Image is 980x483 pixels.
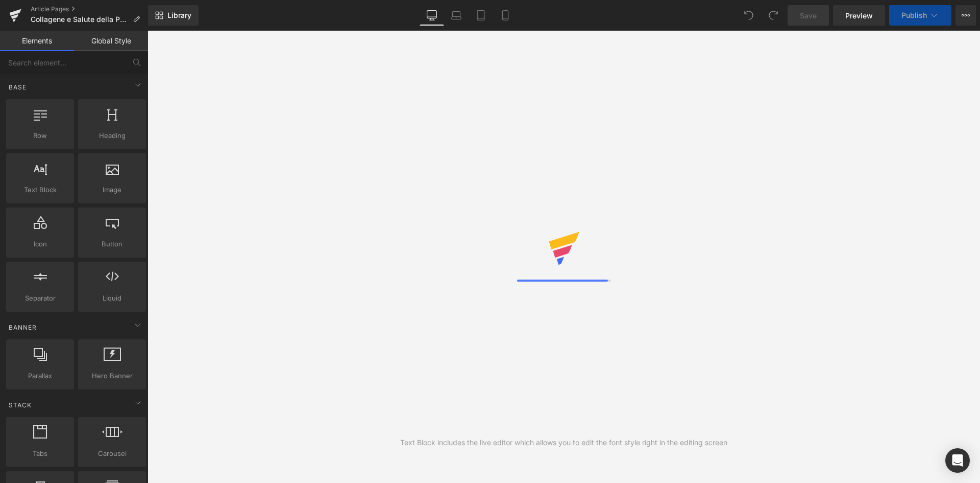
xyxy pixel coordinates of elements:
span: Collagene e Salute della Pelle: Cos’è, Come funziona, e Come preservarlo Naturalmente [31,15,129,24]
a: Preview [833,5,885,26]
button: More [955,5,976,26]
a: Desktop [420,5,444,26]
button: Publish [889,5,951,26]
span: Carousel [81,448,143,459]
span: Hero Banner [81,371,143,381]
span: Tabs [9,448,71,459]
span: Parallax [9,371,71,381]
div: Open Intercom Messenger [945,448,970,473]
span: Library [167,11,191,20]
a: New Library [148,5,199,26]
span: Separator [9,293,71,304]
span: Base [8,82,28,92]
button: Redo [763,5,783,26]
span: Banner [8,323,38,332]
span: Publish [901,11,927,19]
span: Image [81,185,143,195]
a: Tablet [469,5,493,26]
span: Preview [845,10,873,21]
button: Undo [739,5,759,26]
div: Text Block includes the live editor which allows you to edit the font style right in the editing ... [400,437,727,448]
span: Text Block [9,185,71,195]
span: Icon [9,239,71,249]
span: Stack [8,400,33,410]
a: Laptop [444,5,469,26]
a: Article Pages [31,5,148,13]
span: Heading [81,130,143,141]
span: Row [9,130,71,141]
span: Save [800,10,817,21]
a: Global Style [74,31,148,51]
a: Mobile [493,5,518,26]
span: Button [81,239,143,249]
span: Liquid [81,293,143,304]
